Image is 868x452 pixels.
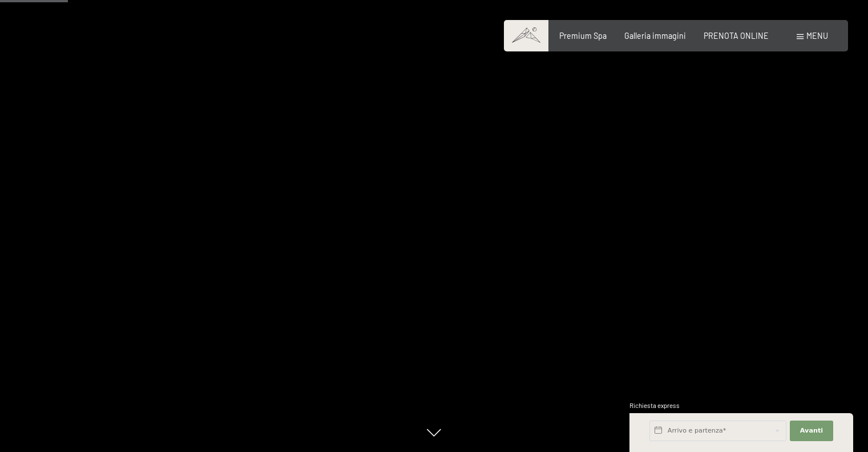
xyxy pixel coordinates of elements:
[559,31,607,41] a: Premium Spa
[704,31,769,41] a: PRENOTA ONLINE
[629,402,680,409] span: Richiesta express
[790,421,833,441] button: Avanti
[624,31,686,41] a: Galleria immagini
[800,426,823,435] span: Avanti
[806,31,828,41] span: Menu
